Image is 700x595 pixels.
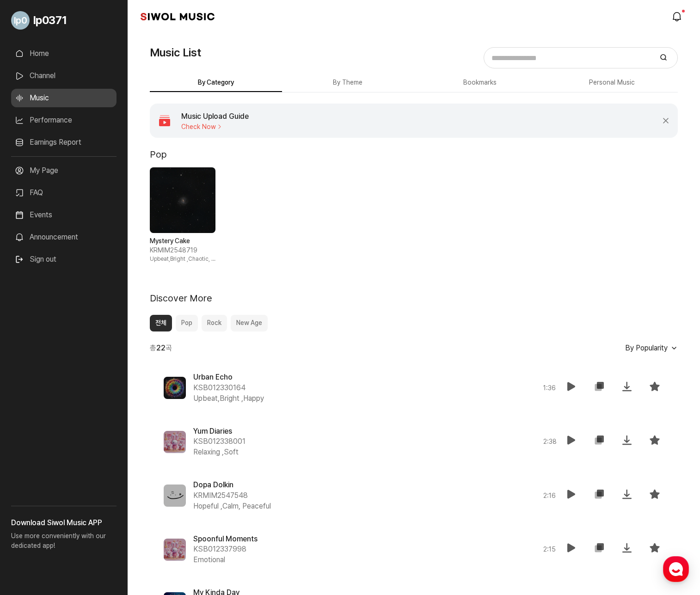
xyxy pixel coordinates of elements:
[150,104,654,138] a: Music Upload Guide Check Now
[157,113,172,128] img: 아이콘
[543,437,557,447] span: 2 : 38
[11,228,117,246] a: Announcement
[176,315,198,331] button: Pop
[181,123,249,130] span: Check Now
[546,74,678,92] button: Personal Music
[669,7,687,26] a: modal.notifications
[193,383,246,393] span: KSB012330164
[11,89,117,107] a: Music
[11,67,117,85] a: Channel
[3,293,61,316] a: Home
[137,307,160,314] span: Settings
[150,149,167,160] h2: Pop
[618,344,678,352] button: By Popularity
[414,74,546,92] button: Bookmarks
[543,383,556,393] span: 1 : 36
[24,307,40,314] span: Home
[193,427,232,436] span: Yum Diaries
[193,491,248,501] span: KRMIM2547548
[193,534,258,543] span: Spoonful Moments
[543,545,556,554] span: 2 : 15
[11,528,117,558] p: Use more conveniently with our dedicated app!
[150,44,201,61] h1: Music List
[150,293,212,304] h2: Discover More
[487,51,652,65] input: Search for music
[11,206,117,224] a: Events
[61,293,119,316] a: Messages
[193,436,246,447] span: KSB012338001
[231,315,268,331] button: New Age
[150,246,215,255] span: KRMIM2548719
[150,255,215,263] span: Upbeat,Bright , Chaotic, Excited
[661,116,670,125] button: Close Banner
[202,315,227,331] button: Rock
[11,517,117,528] h3: Download Siwol Music APP
[11,44,117,63] a: Home
[193,501,271,512] span: Hopeful , Calm, Peaceful
[150,237,215,246] strong: Mystery Cake
[625,344,668,352] span: By Popularity
[193,373,233,381] span: Urban Echo
[543,491,556,501] span: 2 : 16
[156,344,166,352] b: 22
[193,544,246,555] span: KSB012337998
[11,250,60,269] button: Sign out
[193,480,233,489] span: Dopa Dolkin
[11,111,117,129] a: Performance
[193,555,225,565] span: Emotional
[11,133,117,152] a: Earnings Report
[11,184,117,202] a: FAQ
[77,307,104,315] span: Messages
[11,161,117,180] a: My Page
[193,393,264,404] span: Upbeat,Bright , Happy
[11,7,117,33] a: Go to My Profile
[150,343,172,354] span: 총 곡
[181,111,249,122] h4: Music Upload Guide
[150,315,172,331] button: 전체
[150,74,282,92] button: By Category
[282,74,414,92] button: By Theme
[193,447,239,458] span: Relaxing , Soft
[119,293,178,316] a: Settings
[33,12,67,29] span: lp0371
